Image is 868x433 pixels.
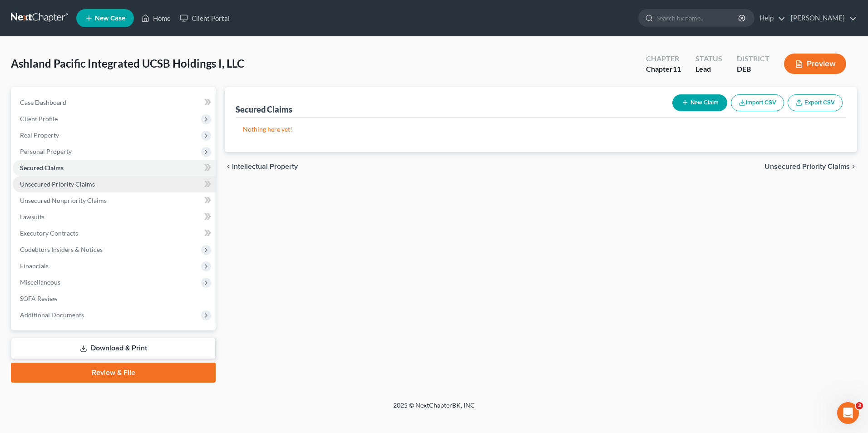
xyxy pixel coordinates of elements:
a: Download & Print [11,338,216,359]
button: chevron_left Intellectual Property [225,163,298,170]
a: Help [755,10,785,26]
span: New Case [95,15,125,22]
button: Preview [784,54,846,74]
span: Unsecured Priority Claims [764,163,850,170]
span: Executory Contracts [20,229,78,237]
button: Import CSV [731,94,784,111]
a: Secured Claims [13,160,216,176]
iframe: Intercom live chat [837,402,859,424]
button: New Claim [672,94,727,111]
span: 3 [856,402,863,409]
a: SOFA Review [13,290,216,307]
span: Ashland Pacific Integrated UCSB Holdings I, LLC [11,57,244,70]
a: [PERSON_NAME] [786,10,857,26]
a: Export CSV [788,94,843,111]
span: Financials [20,262,49,270]
span: Personal Property [20,148,72,155]
span: Codebtors Insiders & Notices [20,246,103,253]
span: Secured Claims [20,164,64,172]
div: DEB [737,64,769,74]
span: Intellectual Property [232,163,298,170]
a: Lawsuits [13,209,216,225]
span: Additional Documents [20,311,84,319]
span: Miscellaneous [20,278,60,286]
span: Lawsuits [20,213,44,221]
a: Client Portal [175,10,234,26]
i: chevron_left [225,163,232,170]
button: Unsecured Priority Claims chevron_right [764,163,857,170]
span: Real Property [20,131,59,139]
div: Chapter [646,54,681,64]
div: District [737,54,769,64]
a: Case Dashboard [13,94,216,111]
a: Unsecured Nonpriority Claims [13,192,216,209]
span: Client Profile [20,115,58,123]
span: Unsecured Priority Claims [20,180,95,188]
span: Unsecured Nonpriority Claims [20,197,107,204]
div: Secured Claims [236,104,292,115]
div: Chapter [646,64,681,74]
div: 2025 © NextChapterBK, INC [175,401,693,417]
a: Unsecured Priority Claims [13,176,216,192]
a: Review & File [11,363,216,383]
div: Lead [695,64,722,74]
a: Home [137,10,175,26]
i: chevron_right [850,163,857,170]
p: Nothing here yet! [243,125,839,134]
div: Status [695,54,722,64]
span: SOFA Review [20,295,58,302]
input: Search by name... [656,10,740,26]
span: Case Dashboard [20,98,66,106]
span: 11 [673,64,681,73]
a: Executory Contracts [13,225,216,241]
